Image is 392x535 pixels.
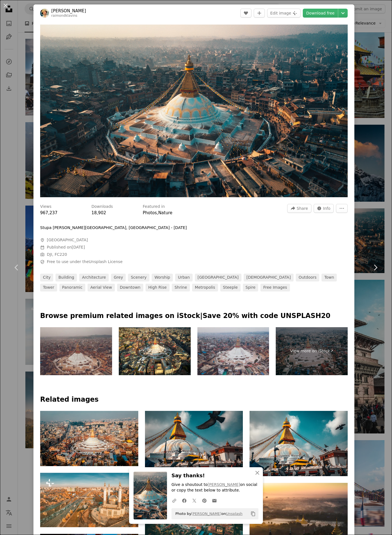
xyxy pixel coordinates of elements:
span: Photo by on [173,509,243,518]
a: Share over email [209,495,219,506]
span: [GEOGRAPHIC_DATA] [47,237,88,243]
a: shrine [172,284,190,291]
a: Share on Pinterest [199,495,209,506]
button: More Actions [336,204,348,213]
span: Share [297,204,308,213]
button: Choose download size [338,9,348,18]
span: Free to use under the [47,259,123,265]
h3: Views [40,204,52,209]
a: people walking on yellow and white concrete building under blue sky during daytime [145,441,243,446]
button: Edit image [267,9,301,18]
a: white and brown buildings during golden hour [250,513,348,518]
span: 18,902 [91,210,106,215]
a: steeple [220,284,241,291]
img: aerial view of city buildings during daytime [40,25,348,197]
a: Unsplash License [89,259,122,264]
button: Zoom in on this image [40,25,348,197]
a: View more on iStock↗ [276,327,348,375]
a: architecture [79,274,109,281]
a: people walking on yellow and white concrete building under blue sky during daytime [250,441,348,446]
p: Give a shoutout to on social or copy the text below to attribute. [171,482,258,493]
a: outdoors [296,274,319,281]
a: raimondklavins [51,14,78,18]
a: Share on Twitter [189,495,199,506]
a: tower [40,284,57,291]
img: Go to Raimond Klavins's profile [40,9,49,18]
a: Next [359,241,392,294]
a: [PERSON_NAME] [208,482,240,487]
img: Stupa temple Bodhnath Kathmandu, Nepal from air October 12 2018 [197,327,269,375]
button: Like [240,9,251,18]
a: panoramic [59,284,85,291]
a: metropolis [192,284,218,291]
a: Share on Facebook [179,495,189,506]
a: [PERSON_NAME] [51,8,86,14]
p: Stupa [PERSON_NAME][GEOGRAPHIC_DATA], [GEOGRAPHIC_DATA] - [DATE] [40,225,187,231]
a: Aerial view of islamic mosque near a busy highway in Ufa. Sights and popular cities of Russia. [40,497,138,502]
a: Free images [260,284,290,291]
h3: Downloads [91,204,113,209]
h4: Related images [40,395,348,404]
img: Aerial view of islamic mosque near a busy highway in Ufa. Sights and popular cities of Russia. [40,473,138,527]
a: scenery [128,274,149,281]
button: Stats about this image [314,204,334,213]
a: building [55,274,77,281]
img: aerial view of city buildings during daytime [40,411,138,466]
p: Browse premium related images on iStock | Save 20% with code UNSPLASH20 [40,312,348,320]
span: 967,237 [40,210,57,215]
time: January 25, 2021 at 1:08:43 AM GMT+5:30 [72,245,85,249]
img: people walking on yellow and white concrete building under blue sky during daytime [250,411,348,476]
img: Stupa temple Bodhnath Kathmandu, Nepal from air October 12 2018 [40,327,112,375]
span: Info [323,204,331,213]
a: town [321,274,337,281]
span: , [157,210,158,215]
a: grey [111,274,126,281]
img: Bodnath Stupa from drone point of view, Kathmandu [119,327,191,375]
a: [PERSON_NAME] [191,512,221,516]
a: Unsplash [226,512,242,516]
a: urban [175,274,192,281]
span: Published on [47,245,85,249]
h3: Say thanks! [171,472,258,480]
a: downtown [117,284,143,291]
a: city [40,274,53,281]
a: [GEOGRAPHIC_DATA] [195,274,241,281]
button: DJI, FC220 [47,252,67,257]
a: aerial view of city buildings during daytime [40,436,138,441]
a: spire [243,284,258,291]
a: aerial view [88,284,115,291]
a: Photos [143,210,157,215]
button: Share this image [287,204,311,213]
a: Download free [303,9,338,18]
h3: Featured in [143,204,165,209]
img: people walking on yellow and white concrete building under blue sky during daytime [145,411,243,476]
button: Copy to clipboard [248,509,258,519]
a: [DEMOGRAPHIC_DATA] [244,274,294,281]
button: Add to Collection [254,9,265,18]
a: high rise [146,284,170,291]
a: Nature [158,210,172,215]
a: worship [152,274,173,281]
